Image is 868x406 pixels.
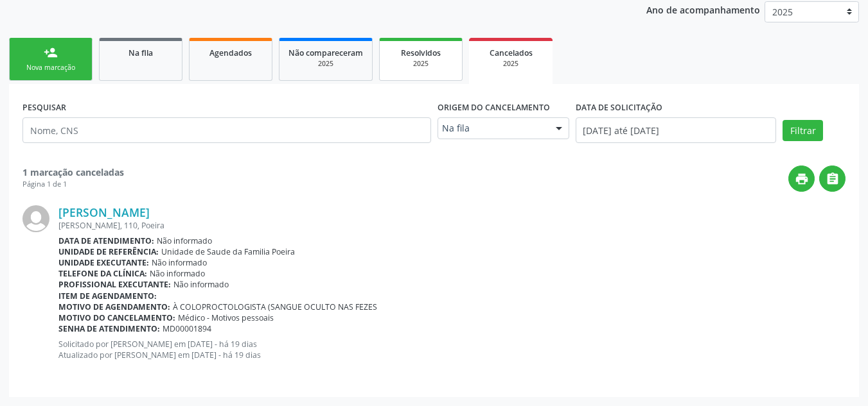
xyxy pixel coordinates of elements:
a: [PERSON_NAME] [58,205,150,219]
label: PESQUISAR [22,97,66,117]
strong: 1 marcação canceladas [22,166,124,178]
input: Selecione um intervalo [576,117,777,143]
span: Não informado [173,279,229,290]
label: Origem do cancelamento [438,97,550,117]
p: Solicitado por [PERSON_NAME] em [DATE] - há 19 dias Atualizado por [PERSON_NAME] em [DATE] - há 1... [58,339,846,360]
div: 2025 [288,59,363,69]
b: Unidade executante: [58,257,149,268]
button: print [788,165,815,192]
span: Cancelados [490,47,533,58]
div: Nova marcação [19,63,83,72]
b: Telefone da clínica: [58,268,147,279]
i:  [826,172,840,186]
img: img [22,205,49,232]
span: MD00001894 [163,323,211,334]
p: Ano de acompanhamento [646,1,760,17]
input: Nome, CNS [22,117,431,143]
span: Não compareceram [288,47,363,58]
button:  [819,165,846,192]
div: Página 1 de 1 [22,179,124,190]
span: Não informado [150,268,205,279]
b: Motivo do cancelamento: [58,312,175,323]
b: Data de atendimento: [58,235,154,246]
b: Senha de atendimento: [58,323,160,334]
span: Não informado [152,257,207,268]
b: Profissional executante: [58,279,171,290]
div: [PERSON_NAME], 110, Poeira [58,220,846,231]
label: DATA DE SOLICITAÇÃO [576,97,662,117]
span: Resolvidos [401,47,441,58]
span: Não informado [157,235,212,246]
span: Agendados [209,47,252,58]
i: print [795,172,809,186]
button: Filtrar [783,120,823,142]
b: Motivo de agendamento: [58,301,170,312]
span: Na fila [442,122,543,135]
span: À COLOPROCTOLOGISTA (SANGUE OCULTO NAS FEZES [173,301,377,312]
div: 2025 [478,59,544,69]
div: 2025 [389,59,453,69]
span: Unidade de Saude da Familia Poeira [161,246,295,257]
b: Unidade de referência: [58,246,159,257]
b: Item de agendamento: [58,291,157,301]
span: Na fila [128,47,153,58]
div: person_add [44,46,58,60]
span: Médico - Motivos pessoais [178,312,274,323]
